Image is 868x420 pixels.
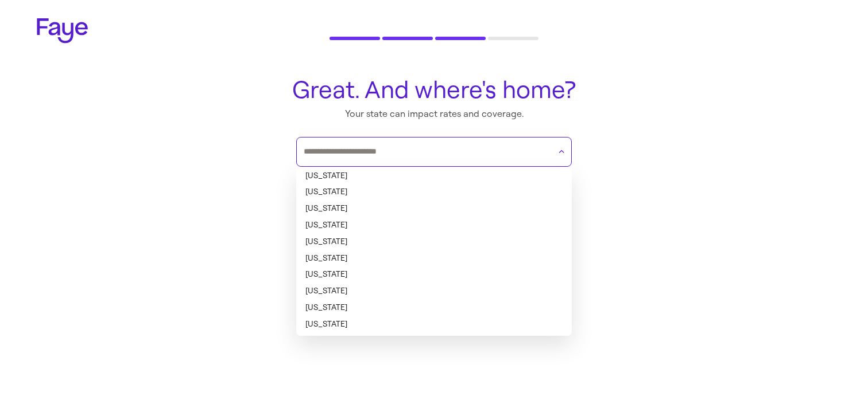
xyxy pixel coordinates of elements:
li: [US_STATE] [296,234,572,250]
li: [US_STATE] [296,217,572,234]
p: Your state can impact rates and coverage. [289,108,579,120]
li: [US_STATE] [296,250,572,267]
li: [US_STATE] [296,168,572,185]
li: [US_STATE] [296,201,572,217]
li: [US_STATE] [296,300,572,316]
li: [US_STATE] [296,283,572,300]
li: [US_STATE] [296,333,572,350]
li: [US_STATE] [296,316,572,333]
h1: Great. And where's home? [289,77,579,103]
li: [US_STATE] [296,184,572,201]
li: [US_STATE] [296,266,572,283]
